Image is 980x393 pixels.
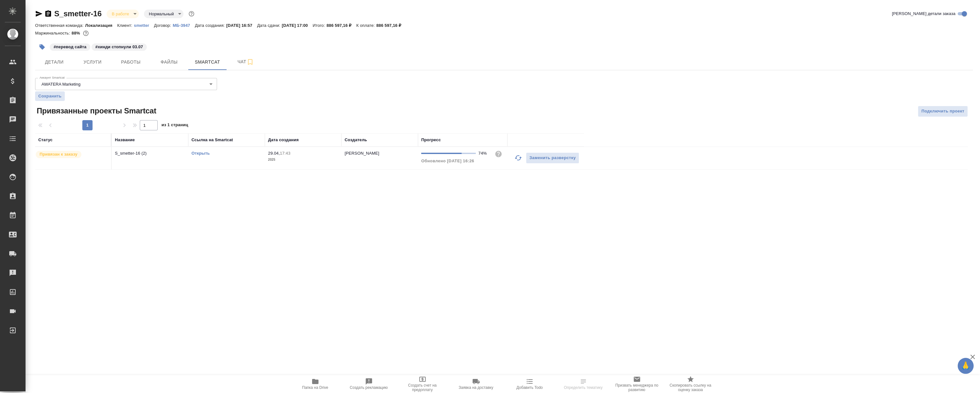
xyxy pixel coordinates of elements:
p: Локализация [85,23,117,28]
span: Детали [39,58,70,66]
span: Файлы [154,58,184,66]
div: В работе [144,10,183,18]
button: Скопировать ссылку [44,10,52,18]
p: [PERSON_NAME] [345,151,379,156]
p: Дата создания: [195,23,226,28]
span: Сохранить [38,93,62,99]
p: Маржинальность: [35,31,71,35]
span: Подключить проект [921,108,964,115]
span: Работы [116,58,146,66]
p: Клиент: [117,23,134,28]
svg: Подписаться [246,58,254,66]
span: Smartcat [192,58,223,66]
span: 🙏 [960,359,971,373]
p: 886 597,16 ₽ [376,23,406,28]
button: Скопировать ссылку для ЯМессенджера [35,10,43,18]
div: В работе [107,10,138,18]
p: МБ-3947 [173,23,195,28]
div: AWATERA Marketing [35,78,217,90]
button: Добавить тэг [35,40,49,54]
button: Обновить прогресс [511,150,526,166]
a: S_smetter-16 [54,9,101,18]
span: Услуги [77,58,108,66]
div: Создатель [345,137,367,143]
button: 🙏 [958,358,974,374]
a: Открыть [191,151,210,156]
div: 74% [478,150,490,157]
p: Привязан к заказу [40,151,78,158]
a: МБ-3947 [173,22,195,28]
span: из 1 страниц [161,121,188,130]
p: 29.04, [268,151,280,156]
span: перевод сайта [49,44,91,49]
p: [DATE] 17:00 [282,23,313,28]
p: Ответственная команда: [35,23,85,28]
p: smetter [134,23,154,28]
p: 886 597,16 ₽ [326,23,356,28]
span: Обновлено [DATE] 16:26 [421,158,474,163]
p: Дата сдачи: [257,23,282,28]
p: 2025 [268,157,338,163]
div: Название [115,137,135,143]
span: Чат [230,58,261,66]
button: Заменить разверстку [526,152,579,164]
p: 88% [71,31,81,35]
div: Дата создания [268,137,299,143]
button: В работе [110,11,131,17]
p: #хинди стопнули 03.07 [95,44,143,50]
button: Доп статусы указывают на важность/срочность заказа [187,10,196,18]
p: [DATE] 16:57 [226,23,257,28]
a: smetter [134,22,154,28]
span: Заменить разверстку [529,154,576,162]
p: #перевод сайта [54,44,86,50]
span: Привязанные проекты Smartcat [35,106,156,116]
div: Статус [38,137,53,143]
button: Сохранить [35,91,65,101]
p: 17:43 [280,151,290,156]
span: [PERSON_NAME] детали заказа [892,11,955,17]
div: Ссылка на Smartcat [191,137,233,143]
button: 33642.30 RUB; 629.95 EUR; [82,29,90,37]
div: Прогресс [421,137,441,143]
p: Договор: [154,23,173,28]
button: AWATERA Marketing [40,81,82,87]
p: Итого: [313,23,326,28]
span: хинди стопнули 03.07 [91,44,147,49]
button: Нормальный [147,11,176,17]
p: К оплате: [356,23,376,28]
p: S_smetter-16 (2) [115,150,185,157]
button: Подключить проект [918,106,968,117]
